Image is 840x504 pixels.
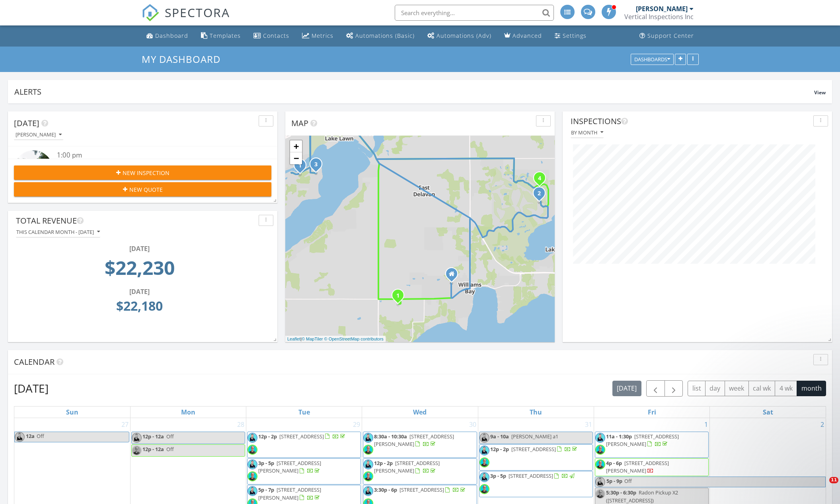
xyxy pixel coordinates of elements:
span: 11 [829,477,838,483]
a: Tuesday [297,407,312,418]
div: 1601 Jackson Park Dr, Delavan, WI 53115 [316,164,321,169]
div: Templates [210,32,241,39]
a: 3p - 5p [STREET_ADDRESS][PERSON_NAME] [258,459,321,474]
div: Automations (Basic) [355,32,415,39]
button: 4 wk [775,381,797,396]
img: photo_w_background.jpg [595,477,605,487]
div: By month [571,130,603,135]
span: Off [37,432,44,440]
span: Off [624,477,632,485]
a: 12p - 2p [STREET_ADDRESS] [479,444,593,471]
div: Alerts [14,86,814,97]
a: © MapTiler [302,337,323,341]
div: Dashboard [155,32,188,39]
div: 1:00 pm [57,150,250,160]
div: [DATE] [18,287,261,296]
div: | [285,336,386,342]
td: 22230.12 [18,253,261,287]
i: 4 [538,176,541,181]
img: untitled_design.png [363,445,373,455]
a: 3p - 5p [STREET_ADDRESS] [479,471,593,497]
input: Search everything... [395,5,554,21]
img: untitled_design.png [248,445,257,455]
div: [DATE] [18,244,261,253]
a: Settings [552,29,590,43]
button: [DATE] [612,381,641,396]
span: SPECTORA [165,4,230,21]
i: 3 [314,162,318,167]
a: Zoom out [290,152,302,164]
span: 12p - 12a [142,433,164,440]
img: untitled_design.png [595,445,605,455]
span: 12p - 12a [142,446,164,453]
a: 3p - 5p [STREET_ADDRESS][PERSON_NAME] [247,458,361,485]
a: Saturday [761,407,775,418]
img: untitled_design.png [479,457,489,467]
span: [STREET_ADDRESS] [509,472,553,479]
img: photo_w_background.jpg [248,486,257,496]
img: photo_w_background.jpg [595,433,605,443]
a: Zoom in [290,140,302,152]
a: 5p - 7p [STREET_ADDRESS][PERSON_NAME] [258,486,321,501]
div: Advanced [513,32,542,39]
div: 1545 Geneva National Ave N, Lake Geneva, WI 53147 [540,178,544,183]
a: Support Center [636,29,697,43]
button: Next month [665,380,683,397]
a: Sunday [64,407,80,418]
a: Go to July 31, 2025 [583,418,594,431]
img: The Best Home Inspection Software - Spectora [142,4,159,21]
span: View [814,89,826,96]
div: This calendar month - [DATE] [16,229,100,235]
img: photo_w_background.jpg [248,433,257,443]
td: 22180.0 [18,296,261,320]
a: 12p - 2p [STREET_ADDRESS] [247,432,361,458]
a: 11a - 1:30p [STREET_ADDRESS][PERSON_NAME] [606,433,679,448]
span: [STREET_ADDRESS] [279,433,324,440]
a: Go to July 30, 2025 [468,418,478,431]
a: Automations (Basic) [343,29,418,43]
a: 8:30a - 10:30a [STREET_ADDRESS][PERSON_NAME] [374,433,454,448]
a: 3:30p - 6p [STREET_ADDRESS] [374,486,467,493]
div: Inspections [571,115,810,127]
span: New Quote [129,185,163,194]
a: My Dashboard [142,53,227,66]
a: 8:30a - 10:30a [STREET_ADDRESS][PERSON_NAME] [363,432,477,458]
a: Go to July 28, 2025 [236,418,246,431]
a: Templates [198,29,244,43]
a: Go to August 2, 2025 [819,418,826,431]
div: 1540 Geneva Club Dr, Lake Geneva, WI 53147 [539,193,544,198]
img: photo_w_background.jpg [15,432,25,442]
span: [STREET_ADDRESS] [511,446,556,453]
div: [PERSON_NAME] [16,132,62,138]
span: 12p - 2p [258,433,277,440]
img: untitled_design.png [595,459,605,469]
span: 5p - 9p [606,477,623,487]
button: This calendar month - [DATE] [16,227,100,237]
img: untitled_design.png [363,471,373,481]
span: 3p - 5p [490,472,506,479]
span: 11a - 1:30p [606,433,632,440]
button: day [705,381,725,396]
a: Go to August 1, 2025 [703,418,709,431]
span: [STREET_ADDRESS][PERSON_NAME] [258,486,321,501]
button: Previous month [646,380,665,397]
a: Automations (Advanced) [424,29,495,43]
span: [STREET_ADDRESS] [400,486,444,493]
button: New Inspection [14,165,271,180]
a: Contacts [250,29,292,43]
span: 12a [25,432,35,442]
span: 8:30a - 10:30a [374,433,407,440]
button: [PERSON_NAME] [14,130,63,140]
div: Total Revenue [16,215,255,227]
i: 2 [538,191,541,197]
button: By month [571,127,604,138]
a: SPECTORA [142,11,230,27]
a: 12p - 2p [STREET_ADDRESS] [490,446,579,453]
a: Monday [179,407,197,418]
div: Settings [563,32,587,39]
button: New Quote [14,182,271,197]
a: 4p - 6p [STREET_ADDRESS][PERSON_NAME] [595,458,709,476]
a: © OpenStreetMap contributors [324,337,384,341]
button: week [725,381,749,396]
a: 3p - 5p [STREET_ADDRESS] [490,472,576,479]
